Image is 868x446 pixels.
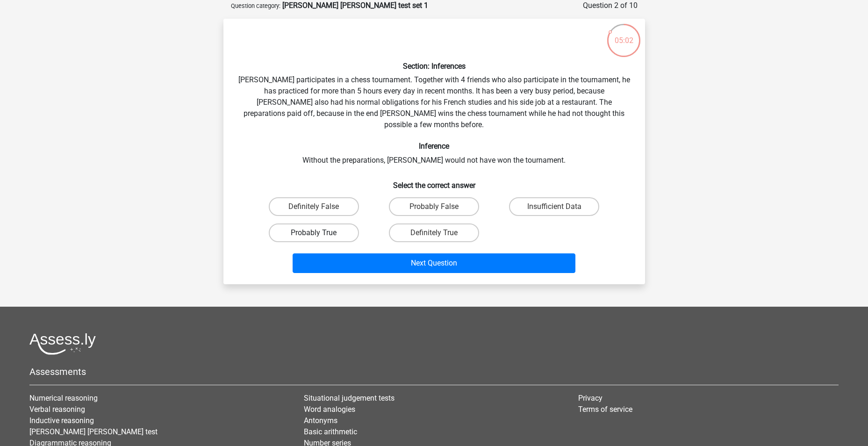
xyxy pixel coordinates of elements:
a: Situational judgement tests [304,394,395,403]
label: Insufficient Data [509,197,599,216]
div: 05:02 [606,23,641,46]
button: Next Question [293,253,575,273]
div: [PERSON_NAME] participates in a chess tournament. Together with 4 friends who also participate in... [227,26,641,277]
a: Inductive reasoning [29,416,94,425]
label: Probably False [389,197,479,216]
label: Probably True [269,223,359,242]
label: Definitely True [389,223,479,242]
a: Antonyms [304,416,337,425]
h6: Select the correct answer [238,173,630,190]
a: Privacy [578,394,603,403]
a: Terms of service [578,405,632,414]
img: Assessly logo [29,333,96,355]
a: Word analogies [304,405,355,414]
a: [PERSON_NAME] [PERSON_NAME] test [29,427,158,436]
h6: Section: Inferences [238,62,630,71]
label: Definitely False [269,197,359,216]
small: Question category: [231,2,280,9]
strong: [PERSON_NAME] [PERSON_NAME] test set 1 [282,1,428,10]
a: Numerical reasoning [29,394,98,403]
a: Basic arithmetic [304,427,357,436]
h5: Assessments [29,366,839,377]
a: Verbal reasoning [29,405,85,414]
h6: Inference [238,142,630,151]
